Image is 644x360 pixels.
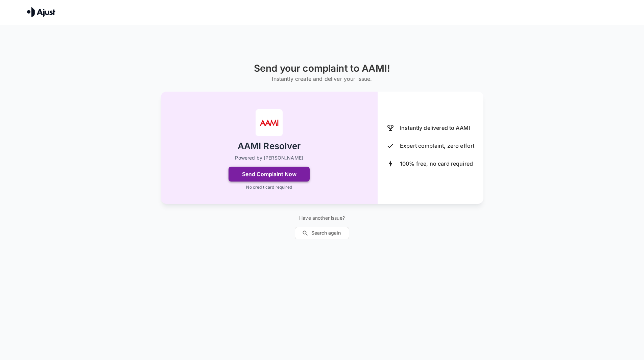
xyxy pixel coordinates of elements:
[256,109,283,136] img: AAMI
[246,184,292,190] p: No credit card required
[235,154,303,161] p: Powered by [PERSON_NAME]
[400,142,474,150] p: Expert complaint, zero effort
[400,160,473,168] p: 100% free, no card required
[229,167,310,182] button: Send Complaint Now
[295,215,349,221] p: Have another issue?
[254,63,390,74] h1: Send your complaint to AAMI!
[254,74,390,83] h6: Instantly create and deliver your issue.
[400,124,470,132] p: Instantly delivered to AAMI
[238,140,301,152] h2: AAMI Resolver
[295,227,349,239] button: Search again
[27,7,55,17] img: Ajust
